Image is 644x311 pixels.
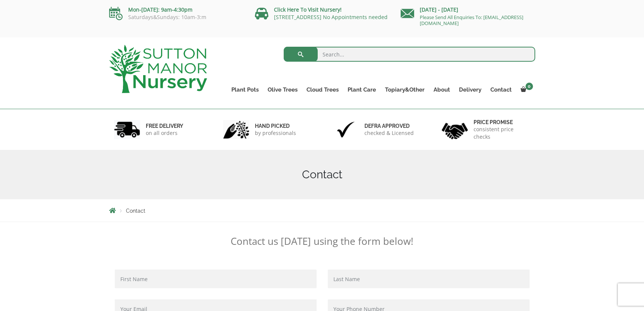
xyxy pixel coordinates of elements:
h6: FREE DELIVERY [146,123,183,129]
p: Mon-[DATE]: 9am-4:30pm [109,5,244,14]
p: on all orders [146,129,183,137]
input: Last Name [328,270,530,288]
p: Contact us [DATE] using the form below! [109,235,535,247]
a: Delivery [455,84,486,95]
img: 1.jpg [114,120,140,139]
h6: Price promise [474,119,530,126]
p: checked & Licensed [364,129,414,137]
a: Please Send All Enquiries To: [EMAIL_ADDRESS][DOMAIN_NAME] [420,14,523,27]
input: First Name [115,270,317,288]
p: consistent price checks [474,126,530,141]
h6: hand picked [255,123,296,129]
span: 0 [526,83,533,90]
h6: Defra approved [364,123,414,129]
h1: Contact [109,168,535,181]
span: Contact [126,208,145,214]
a: About [429,84,455,95]
p: Saturdays&Sundays: 10am-3:m [109,14,244,20]
a: 0 [516,84,535,95]
img: 2.jpg [223,120,249,139]
input: Search... [284,47,535,62]
a: Olive Trees [263,84,302,95]
p: by professionals [255,129,296,137]
img: 4.jpg [442,118,468,141]
a: Contact [486,84,516,95]
nav: Breadcrumbs [109,207,535,213]
img: logo [109,45,207,93]
a: Cloud Trees [302,84,343,95]
a: [STREET_ADDRESS] No Appointments needed [274,13,388,21]
a: Click Here To Visit Nursery! [274,6,342,13]
a: Plant Pots [227,84,263,95]
a: Topiary&Other [380,84,429,95]
a: Plant Care [343,84,380,95]
img: 3.jpg [333,120,359,139]
p: [DATE] - [DATE] [401,5,535,14]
